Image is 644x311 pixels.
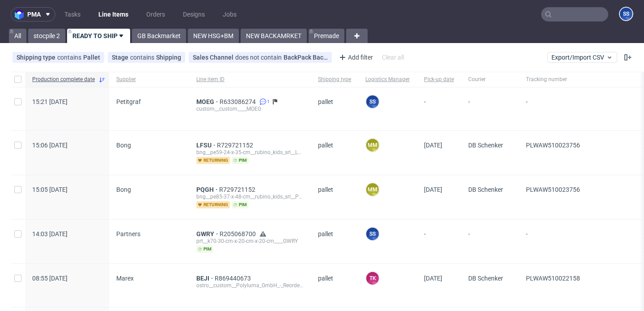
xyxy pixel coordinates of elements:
[220,98,258,105] a: R633086274
[232,157,249,164] span: pim
[380,51,406,64] div: Clear all
[59,7,86,22] a: Tasks
[284,54,328,61] div: BackPack Back Market
[196,98,220,105] a: MOEG
[93,7,134,22] a: Line Items
[196,201,230,208] span: returning
[196,105,304,112] div: custom__custom____MOEG
[235,54,284,61] span: does not contain
[116,142,131,149] span: Bong
[366,95,379,108] figcaption: SS
[28,29,65,43] a: stocpile 2
[366,183,379,196] figcaption: MM
[193,54,235,61] span: Sales Channel
[112,54,130,61] span: Stage
[32,230,68,238] span: 14:03 [DATE]
[318,230,351,253] span: pallet
[366,272,379,285] figcaption: TK
[526,142,580,149] span: PLWAW510023756
[219,186,257,193] a: R729721152
[309,29,344,43] a: Premade
[32,98,68,105] span: 15:21 [DATE]
[241,29,307,43] a: NEW BACKAMRKET
[424,230,454,253] span: -
[57,54,83,61] span: contains
[32,275,68,282] span: 08:55 [DATE]
[188,29,239,43] a: NEW HSG+BM
[318,275,351,296] span: pallet
[27,11,41,17] span: pma
[196,230,220,238] a: GWRY
[468,76,512,83] span: Courier
[335,50,375,65] div: Add filter
[468,186,512,208] span: DB Schenker
[196,186,219,193] a: PQGH
[116,76,182,83] span: Supplier
[178,7,210,22] a: Designs
[196,275,215,282] a: BEJI
[116,230,140,238] span: Partners
[83,54,100,61] div: Pallet
[196,149,304,156] div: bng__pe59-24-x-35-cm__rubino_kids_srl__LFSU
[196,193,304,200] div: bng__pe85-37-x-48-cm__rubino_kids_srl__PQGH
[366,228,379,240] figcaption: SS
[468,230,512,253] span: -
[196,238,304,245] div: prt__k70-30-cm-x-20-cm-x-20-cm____GWRY
[232,201,249,208] span: pim
[424,76,454,83] span: Pick-up date
[620,8,632,20] figcaption: SS
[318,76,351,83] span: Shipping type
[15,9,27,20] img: logo
[258,98,270,105] a: 1
[366,139,379,151] figcaption: MM
[32,186,68,193] span: 15:05 [DATE]
[318,98,351,120] span: pallet
[130,54,156,61] span: contains
[196,282,304,289] div: ostro__custom__Polyluma_GmbH_-_Reorder_of_1000_units_of_33_x_33_x_33__BEJI
[424,186,442,193] span: [DATE]
[196,76,304,83] span: Line item ID
[318,186,351,208] span: pallet
[116,98,141,105] span: Petitgraf
[215,275,253,282] a: R869440673
[116,275,134,282] span: Marex
[424,275,442,282] span: [DATE]
[196,142,217,149] a: LFSU
[116,186,131,193] span: Bong
[217,142,255,149] a: R729721152
[196,157,230,164] span: returning
[141,7,170,22] a: Orders
[526,186,580,193] span: PLWAW510023756
[318,142,351,164] span: pallet
[547,52,617,63] button: Export/Import CSV
[424,98,454,120] span: -
[9,29,26,43] a: All
[267,98,270,105] span: 1
[526,275,580,282] span: PLWAW510022158
[468,142,512,164] span: DB Schenker
[156,54,181,61] div: Shipping
[32,142,68,149] span: 15:06 [DATE]
[468,275,512,296] span: DB Schenker
[67,29,130,43] a: READY TO SHIP
[17,54,57,61] span: Shipping type
[424,142,442,149] span: [DATE]
[11,7,55,22] button: pma
[365,76,410,83] span: Logistics Manager
[217,7,242,22] a: Jobs
[32,76,95,83] span: Production complete date
[132,29,186,43] a: GB Backmarket
[551,54,613,61] span: Export/Import CSV
[196,246,213,253] span: pim
[220,230,258,238] a: R205068700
